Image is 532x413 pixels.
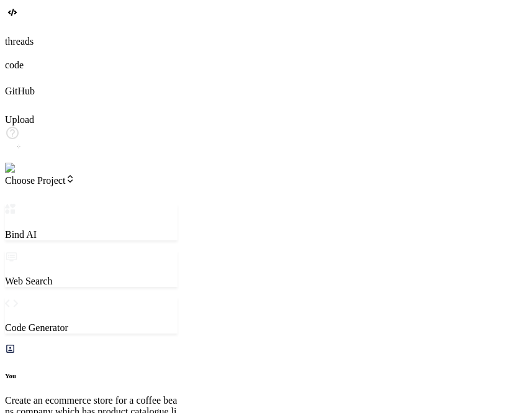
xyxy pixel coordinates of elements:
span: Choose Project [5,175,75,186]
p: Bind AI [5,229,178,240]
img: settings [5,163,45,174]
h6: You [5,372,178,379]
p: Code Generator [5,322,178,334]
label: Upload [5,114,34,125]
label: GitHub [5,86,35,96]
label: code [5,60,24,70]
label: threads [5,36,34,47]
p: Web Search [5,276,178,287]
